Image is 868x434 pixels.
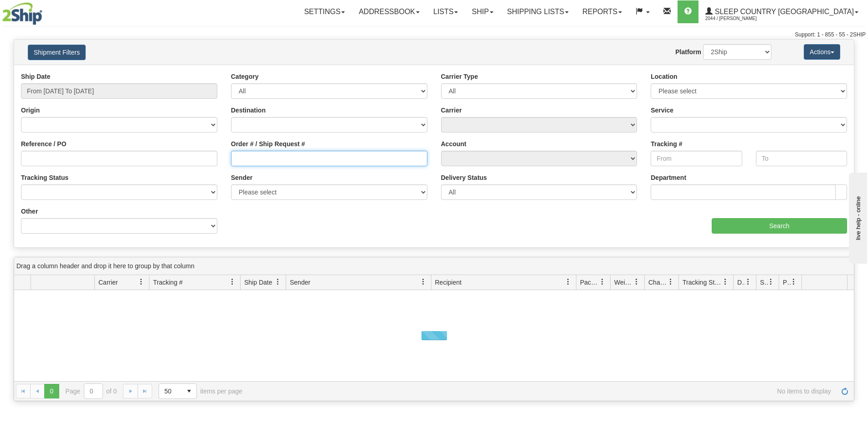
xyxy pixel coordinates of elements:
[441,173,487,182] label: Delivery Status
[718,274,733,290] a: Tracking Status filter column settings
[7,8,84,15] div: live help - online
[651,139,682,148] label: Tracking #
[500,0,575,23] a: Shipping lists
[231,72,259,81] label: Category
[756,151,847,166] input: To
[675,47,701,56] label: Platform
[21,173,68,182] label: Tracking Status
[651,151,742,166] input: From
[270,274,286,290] a: Ship Date filter column settings
[352,0,426,23] a: Addressbook
[763,274,779,290] a: Shipment Issues filter column settings
[159,383,197,399] span: Page sizes drop down
[595,274,610,290] a: Packages filter column settings
[164,387,176,396] span: 50
[21,106,40,115] label: Origin
[737,278,745,287] span: Delivery Status
[847,170,867,263] iframe: chat widget
[441,72,478,81] label: Carrier Type
[297,0,352,23] a: Settings
[560,274,576,290] a: Recipient filter column settings
[575,0,629,23] a: Reports
[14,257,854,275] div: grid grouping header
[134,274,149,290] a: Carrier filter column settings
[244,278,272,287] span: Ship Date
[705,14,774,23] span: 2044 / [PERSON_NAME]
[663,274,678,290] a: Charge filter column settings
[290,278,310,287] span: Sender
[21,139,67,148] label: Reference / PO
[651,72,677,81] label: Location
[231,139,305,148] label: Order # / Ship Request #
[699,0,865,23] a: Sleep Country [GEOGRAPHIC_DATA] 2044 / [PERSON_NAME]
[629,274,644,290] a: Weight filter column settings
[651,106,673,115] label: Service
[231,106,266,115] label: Destination
[225,274,240,290] a: Tracking # filter column settings
[2,2,42,25] img: logo2044.jpg
[651,173,686,182] label: Department
[648,278,668,287] span: Charge
[98,278,118,287] span: Carrier
[441,139,467,148] label: Account
[2,31,866,39] div: Support: 1 - 855 - 55 - 2SHIP
[21,207,38,216] label: Other
[740,274,756,290] a: Delivery Status filter column settings
[182,384,196,398] span: select
[783,278,791,287] span: Pickup Status
[255,388,831,395] span: No items to display
[580,278,599,287] span: Packages
[804,44,840,60] button: Actions
[28,45,86,60] button: Shipment Filters
[231,173,252,182] label: Sender
[435,278,462,287] span: Recipient
[441,106,462,115] label: Carrier
[760,278,768,287] span: Shipment Issues
[66,383,117,399] span: Page of 0
[837,384,852,398] a: Refresh
[786,274,801,290] a: Pickup Status filter column settings
[44,384,59,398] span: Page 0
[21,72,51,81] label: Ship Date
[153,278,183,287] span: Tracking #
[159,383,242,399] span: items per page
[426,0,465,23] a: Lists
[713,8,854,15] span: Sleep Country [GEOGRAPHIC_DATA]
[465,0,500,23] a: Ship
[416,274,431,290] a: Sender filter column settings
[683,278,722,287] span: Tracking Status
[712,218,847,234] input: Search
[614,278,633,287] span: Weight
